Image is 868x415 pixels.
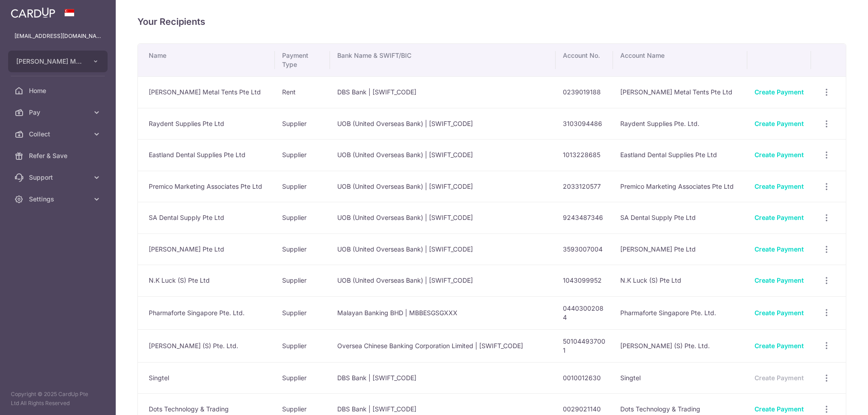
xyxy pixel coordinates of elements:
[8,51,108,72] button: [PERSON_NAME] MANAGEMENT CONSULTANCY (S) PTE. LTD.
[275,233,330,265] td: Supplier
[556,139,613,171] td: 1013228685
[613,329,748,362] td: [PERSON_NAME] (S) Pte. Ltd.
[556,44,613,76] th: Account No.
[29,86,89,95] span: Home
[138,296,275,329] td: Pharmaforte Singapore Pte. Ltd.
[14,32,101,41] p: [EMAIL_ADDRESS][DOMAIN_NAME]
[29,173,89,182] span: Support
[613,139,748,171] td: Eastland Dental Supplies Pte Ltd
[138,265,275,296] td: N.K Luck (S) Pte Ltd
[556,108,613,140] td: 3103094486
[755,276,804,284] a: Create Payment
[275,296,330,329] td: Supplier
[613,362,748,394] td: Singtel
[613,171,748,202] td: Premico Marketing Associates Pte Ltd
[138,44,275,76] th: Name
[138,202,275,233] td: SA Dental Supply Pte Ltd
[275,265,330,296] td: Supplier
[330,233,556,265] td: UOB (United Overseas Bank) | [SWIFT_CODE]
[613,233,748,265] td: [PERSON_NAME] Pte Ltd
[275,108,330,140] td: Supplier
[275,76,330,108] td: Rent
[755,309,804,317] a: Create Payment
[29,130,89,139] span: Collect
[29,108,89,117] span: Pay
[138,362,275,394] td: Singtel
[275,202,330,233] td: Supplier
[810,388,859,410] iframe: Opens a widget where you can find more information
[556,362,613,394] td: 0010012630
[755,182,804,190] a: Create Payment
[556,202,613,233] td: 9243487346
[275,329,330,362] td: Supplier
[16,57,83,66] span: [PERSON_NAME] MANAGEMENT CONSULTANCY (S) PTE. LTD.
[138,108,275,140] td: Raydent Supplies Pte Ltd
[138,329,275,362] td: [PERSON_NAME] (S) Pte. Ltd.
[330,171,556,202] td: UOB (United Overseas Bank) | [SWIFT_CODE]
[613,108,748,140] td: Raydent Supplies Pte. Ltd.
[275,362,330,394] td: Supplier
[138,171,275,202] td: Premico Marketing Associates Pte Ltd
[29,195,89,204] span: Settings
[556,329,613,362] td: 501044937001
[556,171,613,202] td: 2033120577
[330,362,556,394] td: DBS Bank | [SWIFT_CODE]
[137,14,846,29] h4: Your Recipients
[330,44,556,76] th: Bank Name & SWIFT/BIC
[556,265,613,296] td: 1043099952
[330,296,556,329] td: Malayan Banking BHD | MBBESGSGXXX
[330,329,556,362] td: Oversea Chinese Banking Corporation Limited | [SWIFT_CODE]
[330,108,556,140] td: UOB (United Overseas Bank) | [SWIFT_CODE]
[330,139,556,171] td: UOB (United Overseas Bank) | [SWIFT_CODE]
[556,233,613,265] td: 3593007004
[275,139,330,171] td: Supplier
[29,151,89,160] span: Refer & Save
[138,139,275,171] td: Eastland Dental Supplies Pte Ltd
[275,44,330,76] th: Payment Type
[755,88,804,96] a: Create Payment
[556,296,613,329] td: 04403002084
[556,76,613,108] td: 0239019188
[755,405,804,413] a: Create Payment
[755,214,804,221] a: Create Payment
[613,202,748,233] td: SA Dental Supply Pte Ltd
[613,296,748,329] td: Pharmaforte Singapore Pte. Ltd.
[613,76,748,108] td: [PERSON_NAME] Metal Tents Pte Ltd
[138,76,275,108] td: [PERSON_NAME] Metal Tents Pte Ltd
[275,171,330,202] td: Supplier
[755,342,804,350] a: Create Payment
[613,265,748,296] td: N.K Luck (S) Pte Ltd
[138,233,275,265] td: [PERSON_NAME] Pte Ltd
[330,265,556,296] td: UOB (United Overseas Bank) | [SWIFT_CODE]
[755,120,804,127] a: Create Payment
[613,44,748,76] th: Account Name
[330,76,556,108] td: DBS Bank | [SWIFT_CODE]
[11,7,55,18] img: CardUp
[755,245,804,253] a: Create Payment
[755,151,804,159] a: Create Payment
[330,202,556,233] td: UOB (United Overseas Bank) | [SWIFT_CODE]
